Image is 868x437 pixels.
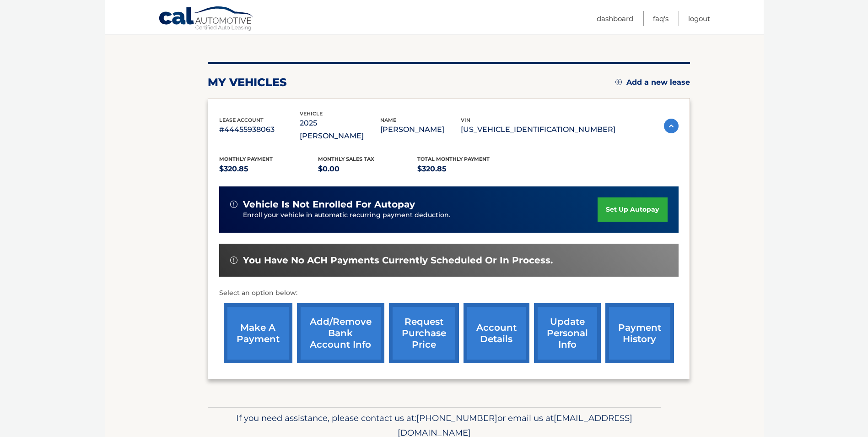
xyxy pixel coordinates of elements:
[219,123,300,136] p: #44455938063
[605,303,674,363] a: payment history
[461,117,470,123] span: vin
[219,117,264,123] span: lease account
[534,303,601,363] a: update personal info
[230,257,237,264] img: alert-white.svg
[417,156,490,162] span: Total Monthly Payment
[318,156,374,162] span: Monthly sales Tax
[243,199,415,210] span: vehicle is not enrolled for autopay
[664,119,679,133] img: accordion-active.svg
[653,11,669,26] a: FAQ's
[597,11,633,26] a: Dashboard
[300,110,323,117] span: vehicle
[224,303,292,363] a: make a payment
[417,163,517,175] p: $320.85
[219,163,318,175] p: $320.85
[389,303,459,363] a: request purchase price
[300,117,380,142] p: 2025 [PERSON_NAME]
[219,156,273,162] span: Monthly Payment
[297,303,384,363] a: Add/Remove bank account info
[380,117,396,123] span: name
[230,201,237,208] img: alert-white.svg
[461,123,615,136] p: [US_VEHICLE_IDENTIFICATION_NUMBER]
[615,78,690,87] a: Add a new lease
[464,303,529,363] a: account details
[243,255,553,266] span: You have no ACH payments currently scheduled or in process.
[219,288,679,299] p: Select an option below:
[598,197,667,222] a: set up autopay
[380,123,461,136] p: [PERSON_NAME]
[243,210,598,220] p: Enroll your vehicle in automatic recurring payment deduction.
[416,413,497,423] span: [PHONE_NUMBER]
[615,79,622,85] img: add.svg
[158,6,254,33] a: Cal Automotive
[688,11,710,26] a: Logout
[318,163,417,175] p: $0.00
[208,76,287,89] h2: my vehicles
